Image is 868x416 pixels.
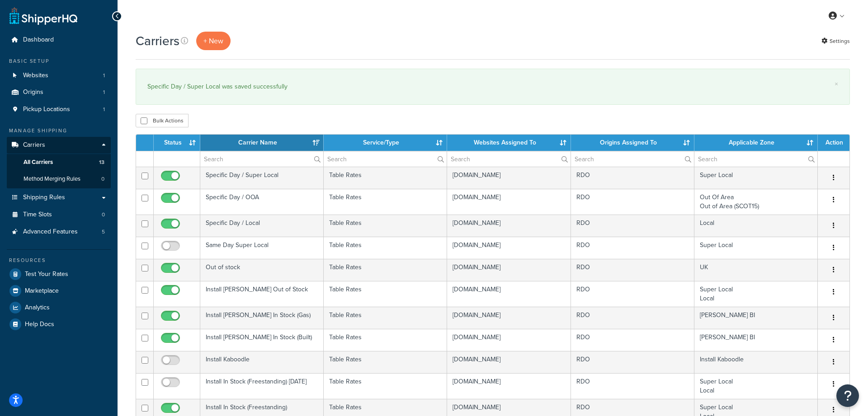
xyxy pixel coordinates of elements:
[136,114,189,127] button: Bulk Actions
[694,329,818,351] td: [PERSON_NAME] BI
[23,194,65,201] span: Shipping Rules
[147,80,838,93] div: Specific Day / Super Local was saved successfully
[324,351,447,373] td: Table Rates
[154,135,200,151] th: Status: activate to sort column ascending
[447,281,571,307] td: [DOMAIN_NAME]
[694,307,818,329] td: [PERSON_NAME] BI
[7,101,111,118] a: Pickup Locations 1
[324,259,447,281] td: Table Rates
[571,237,694,259] td: RDO
[23,228,78,236] span: Advanced Features
[694,189,818,215] td: Out Of Area Out of Area (SCOT15)
[7,283,111,299] a: Marketplace
[200,167,324,189] td: Specific Day / Super Local
[571,281,694,307] td: RDO
[694,373,818,399] td: Super Local Local
[7,257,111,264] div: Resources
[103,72,105,79] span: 1
[200,307,324,329] td: Install [PERSON_NAME] In Stock (Gas)
[447,151,570,167] input: Search
[25,287,59,295] span: Marketplace
[571,259,694,281] td: RDO
[694,135,818,151] th: Applicable Zone: activate to sort column ascending
[102,228,105,236] span: 5
[571,135,694,151] th: Origins Assigned To: activate to sort column ascending
[7,84,111,101] a: Origins 1
[694,351,818,373] td: Install Kaboodle
[324,281,447,307] td: Table Rates
[324,215,447,237] td: Table Rates
[7,171,111,187] li: Method Merging Rules
[447,351,571,373] td: [DOMAIN_NAME]
[23,72,48,79] span: Websites
[23,89,43,96] span: Origins
[200,151,323,167] input: Search
[571,373,694,399] td: RDO
[200,135,324,151] th: Carrier Name: activate to sort column ascending
[200,259,324,281] td: Out of stock
[447,167,571,189] td: [DOMAIN_NAME]
[200,281,324,307] td: Install [PERSON_NAME] Out of Stock
[694,237,818,259] td: Super Local
[835,80,838,88] a: ×
[25,304,50,312] span: Analytics
[200,351,324,373] td: Install Kaboodle
[25,271,68,278] span: Test Your Rates
[7,32,111,48] a: Dashboard
[7,154,111,171] a: All Carriers 13
[324,151,447,167] input: Search
[7,171,111,187] a: Method Merging Rules 0
[447,237,571,259] td: [DOMAIN_NAME]
[200,215,324,237] td: Specific Day / Local
[7,67,111,84] li: Websites
[99,159,104,166] span: 13
[23,141,45,149] span: Carriers
[324,167,447,189] td: Table Rates
[7,316,111,332] li: Help Docs
[7,101,111,118] li: Pickup Locations
[571,167,694,189] td: RDO
[7,137,111,154] a: Carriers
[103,106,105,113] span: 1
[571,307,694,329] td: RDO
[447,329,571,351] td: [DOMAIN_NAME]
[7,84,111,101] li: Origins
[324,307,447,329] td: Table Rates
[7,299,111,316] a: Analytics
[7,266,111,282] li: Test Your Rates
[24,159,53,166] span: All Carriers
[7,206,111,223] a: Time Slots 0
[136,32,179,50] h1: Carriers
[447,135,571,151] th: Websites Assigned To: activate to sort column ascending
[200,237,324,259] td: Same Day Super Local
[7,206,111,223] li: Time Slots
[23,211,52,219] span: Time Slots
[694,151,817,167] input: Search
[200,189,324,215] td: Specific Day / OOA
[102,211,105,219] span: 0
[200,373,324,399] td: Install In Stock (Freestanding) [DATE]
[7,154,111,171] li: All Carriers
[447,189,571,215] td: [DOMAIN_NAME]
[9,7,77,25] a: ShipperHQ Home
[324,135,447,151] th: Service/Type: activate to sort column ascending
[200,329,324,351] td: Install [PERSON_NAME] In Stock (Built)
[7,67,111,84] a: Websites 1
[821,35,850,47] a: Settings
[324,373,447,399] td: Table Rates
[324,329,447,351] td: Table Rates
[25,321,54,328] span: Help Docs
[324,189,447,215] td: Table Rates
[571,151,694,167] input: Search
[101,175,104,183] span: 0
[7,224,111,240] a: Advanced Features 5
[694,167,818,189] td: Super Local
[7,189,111,206] a: Shipping Rules
[7,224,111,240] li: Advanced Features
[694,215,818,237] td: Local
[818,135,849,151] th: Action
[23,36,54,44] span: Dashboard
